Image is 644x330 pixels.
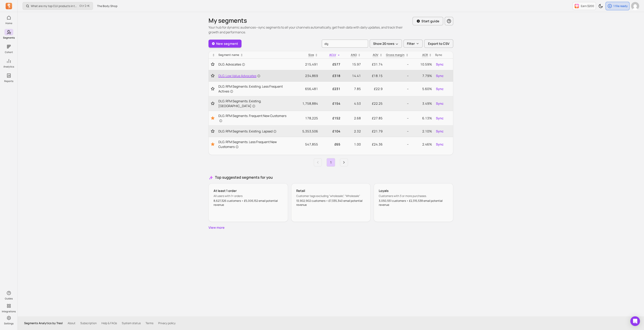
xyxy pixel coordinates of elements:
[329,53,336,57] span: ACLV
[364,101,383,106] p: £22.25
[210,129,215,133] button: Toggle favorite
[218,62,245,67] span: DLG. Advocates
[424,39,453,48] button: Export to CSV
[292,101,318,106] p: 1,758,884
[386,142,409,147] p: --
[327,158,335,166] a: Page 1 is your current page
[364,73,383,78] p: £18.15
[208,25,413,35] p: Your hub for dynamic audiences—sync segments to all your channels automatically, get fresh data w...
[210,87,215,91] button: Toggle favorite
[68,321,75,325] a: About
[407,41,415,46] p: Filter
[292,142,318,147] p: 547,855
[344,129,361,134] p: 2.32
[364,142,383,147] p: £24.36
[218,99,288,108] a: DLG. RFM Segments. Existing. [GEOGRAPHIC_DATA]
[214,194,283,198] p: All users with 1+ orders
[344,142,361,147] p: 1.00
[386,73,409,78] p: --
[344,101,361,106] p: 4.53
[379,194,448,198] p: Customers with 3 or more purchases.
[412,62,432,67] p: 10.59%
[218,129,277,134] span: DLG. RFM Segments. Existing. Lapsed
[412,116,432,121] p: 6.13%
[422,53,428,57] p: ACR
[208,17,413,24] h1: My segments
[208,175,453,180] h3: Top suggested segments for you
[412,129,432,134] p: 2.10%
[435,73,444,79] button: Sync
[296,194,366,198] p: Customer tags excluding "wholesale", "Wholesale"
[122,321,141,325] a: System status
[581,4,594,8] p: Earn $200
[436,129,444,134] span: Sync
[631,2,639,10] img: avatar
[436,116,444,121] span: Sync
[373,53,379,57] p: AOV
[3,36,15,39] p: Segments
[218,73,288,78] a: DLG. Low Value Advocates
[412,101,432,106] p: 3.49%
[386,62,409,67] p: --
[379,199,448,207] p: 3,050,551 customers • £2,315,538 email potential revenue
[322,40,368,48] input: search
[379,188,448,193] p: Loyals
[214,199,283,207] p: 8,627,326 customers • £5,006,152 email potential revenue
[386,101,409,106] p: --
[386,116,409,121] p: --
[340,158,348,166] a: Next page
[435,86,444,92] button: Sync
[5,51,13,54] p: Cohort
[296,188,366,193] p: Retail
[210,74,215,78] button: Toggle favorite
[435,61,444,68] button: Sync
[208,40,242,48] a: New segment
[436,101,444,106] span: Sync
[146,321,153,325] a: Terms
[435,100,444,107] button: Sync
[158,321,175,325] a: Privacy policy
[321,62,340,67] p: £577
[435,115,444,121] button: Sync
[436,62,444,67] span: Sync
[412,86,432,91] p: 5.60%
[210,142,215,147] button: Toggle favorite
[321,73,340,78] p: £318
[79,4,90,8] span: +
[95,2,120,10] button: The Body Shop
[344,86,361,91] p: 7.85
[344,62,361,67] p: 15.97
[386,53,405,57] p: Gross margin
[412,73,432,78] p: 7.79%
[435,141,444,148] button: Sync
[214,188,283,193] p: At least 1 order
[5,297,13,300] p: Guides
[210,101,215,106] button: Toggle favorite
[79,4,86,8] kbd: Ctrl
[4,80,13,83] p: Reports
[4,289,13,301] button: Guides
[208,225,453,230] a: View more
[4,322,13,325] p: Settings
[573,2,596,10] button: Earn $200
[292,86,318,91] p: 656,481
[321,101,340,106] p: £154
[210,116,215,121] button: Toggle favorite
[80,321,97,325] a: Subscription
[218,139,288,149] a: DLG. RFM Segments. Less Frequent New Customers
[23,2,93,10] button: What are my top CLV products in the last 90 days?Ctrl+K
[292,62,318,67] p: 215,491
[218,113,288,123] a: DLG. RFM Segments. Frequent New Customers
[435,128,444,134] button: Sync
[412,142,432,147] p: 2.46%
[364,62,383,67] p: £31.74
[370,39,402,48] button: Show 20 rows
[436,73,444,78] span: Sync
[321,142,340,147] p: £65
[314,158,322,166] a: Previous page
[2,310,16,313] p: Integrations
[386,129,409,134] p: --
